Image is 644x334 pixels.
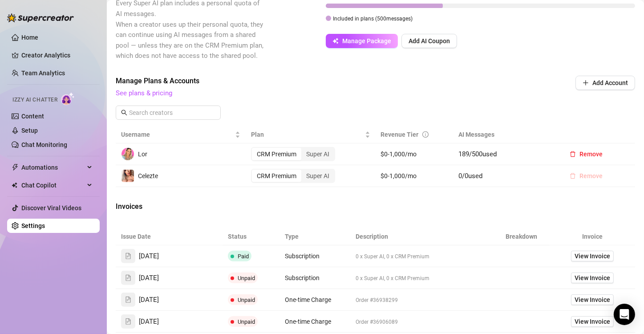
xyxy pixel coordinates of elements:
a: See plans & pricing [116,89,172,97]
a: View Invoice [571,316,614,327]
span: Manage Package [342,37,391,45]
span: file-text [125,318,131,325]
span: View Invoice [575,295,610,305]
span: Automations [21,160,85,175]
th: Username [116,126,246,143]
span: Order #36906089 [356,319,398,325]
span: plus [583,80,589,86]
a: Setup [21,127,38,134]
th: Description [351,228,493,245]
span: One-time Charge [285,296,331,303]
span: Revenue Tier [381,131,419,138]
a: Content [21,113,44,120]
th: Issue Date [116,228,223,245]
a: View Invoice [571,294,614,305]
button: Remove [563,147,610,161]
a: Discover Viral Videos [21,204,81,212]
span: file-text [125,297,131,303]
td: $0-1,000/mo [376,165,454,187]
span: View Invoice [575,273,610,283]
div: CRM Premium [252,148,301,160]
span: [DATE] [139,251,159,262]
span: View Invoice [575,251,610,261]
span: [DATE] [139,273,159,284]
img: Celezte [122,170,134,182]
div: CRM Premium [252,170,301,182]
span: Remove [579,151,603,158]
div: Super AI [301,148,334,160]
span: Unpaid [238,297,255,303]
span: delete [570,173,576,179]
span: 189 / 500 used [459,150,497,158]
span: Celezte [138,172,158,179]
span: file-text [125,253,131,259]
div: segmented control [251,147,335,161]
th: Type [279,228,351,245]
span: 0 x Super AI, 0 x CRM Premium [356,253,430,260]
span: Izzy AI Chatter [12,96,57,104]
span: Invoices [116,201,265,212]
span: Unpaid [238,318,255,325]
span: Order #36938299 [356,297,398,303]
th: Plan [246,126,376,143]
span: Add AI Coupon [409,37,450,45]
th: Status [223,228,279,245]
span: View Invoice [575,317,610,326]
button: Add AI Coupon [401,34,457,48]
a: View Invoice [571,273,614,283]
span: Username [121,130,233,139]
span: One-time Charge [285,318,331,325]
span: [DATE] [139,295,159,305]
button: Add Account [575,76,635,90]
div: Super AI [301,170,334,182]
img: AI Chatter [61,92,75,105]
td: 0 x Super AI, 0 x CRM Premium [351,245,493,267]
span: Subscription [285,274,320,281]
span: Paid [238,253,249,260]
span: Manage Plans & Accounts [116,76,515,86]
span: [DATE] [139,317,159,327]
a: Creator Analytics [21,48,93,62]
span: delete [570,151,576,157]
img: Lor [122,148,134,160]
span: thunderbolt [12,164,19,171]
td: $0-1,000/mo [376,143,454,165]
span: 0 / 0 used [459,172,483,180]
span: Subscription [285,253,320,260]
span: Add Account [592,79,628,86]
img: logo-BBDzfeDw.svg [7,13,74,22]
span: Plan [251,130,363,139]
span: Included in plans ( 500 messages) [333,16,413,22]
a: Home [21,34,38,41]
span: 0 x Super AI, 0 x CRM Premium [356,275,430,281]
td: 0 x Super AI, 0 x CRM Premium [351,267,493,289]
div: Open Intercom Messenger [614,304,635,325]
a: Settings [21,222,45,229]
img: Chat Copilot [12,182,17,188]
th: Invoice [550,228,635,245]
span: search [121,110,127,116]
span: Unpaid [238,275,255,281]
div: segmented control [251,169,335,183]
a: Chat Monitoring [21,141,67,148]
th: AI Messages [454,126,557,143]
span: file-text [125,275,131,281]
span: info-circle [422,131,429,138]
span: Chat Copilot [21,178,85,192]
span: Lor [138,151,147,158]
th: Breakdown [493,228,550,245]
button: Manage Package [326,34,398,48]
a: Team Analytics [21,69,65,77]
span: Remove [579,172,603,179]
input: Search creators [129,108,208,118]
button: Remove [563,169,610,183]
a: View Invoice [571,251,614,261]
